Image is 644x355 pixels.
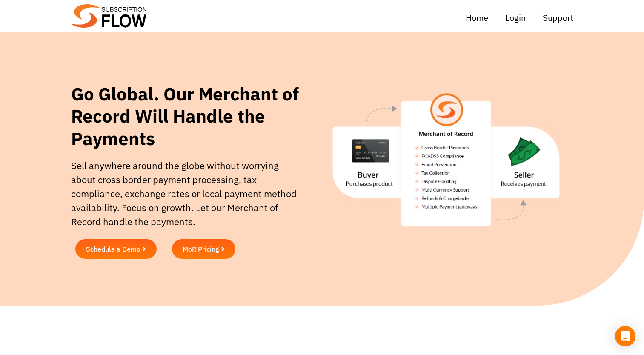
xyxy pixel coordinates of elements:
p: Sell anywhere around the globe without worrying about cross border payment processing, tax compli... [71,158,301,229]
h1: Go Global. Our Merchant of Record Will Handle the Payments [71,83,311,150]
img: mor-imagee (1) [319,83,573,238]
a: Home [466,11,488,24]
a: MoR Pricing [172,239,235,259]
span: Schedule a Demo [86,246,140,252]
a: Login [505,11,526,24]
a: Schedule a Demo [75,239,157,259]
span: MoR Pricing [183,246,219,252]
img: new-logo [71,4,146,28]
a: Support [543,11,573,24]
div: Open Intercom Messenger [615,326,635,346]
